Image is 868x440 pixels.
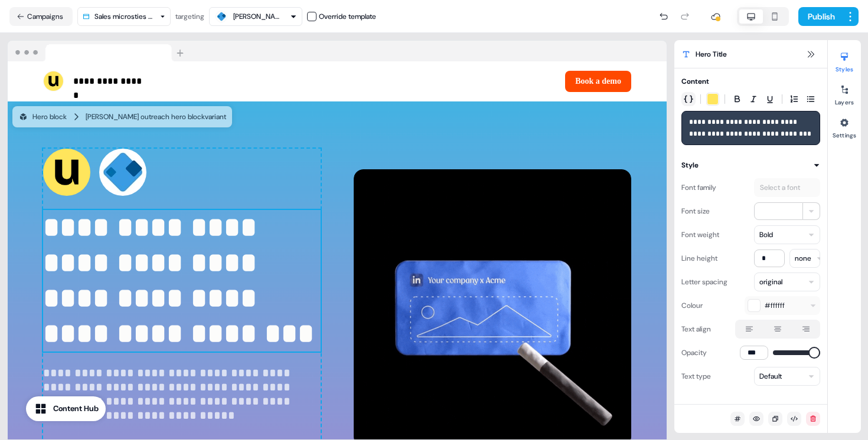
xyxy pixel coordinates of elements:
[681,320,711,339] div: Text align
[745,296,820,315] button: #ffffff
[26,396,106,421] button: Content Hub
[9,7,73,26] button: Campaigns
[681,225,719,244] div: Font weight
[828,47,861,73] button: Styles
[681,202,710,221] div: Font size
[342,71,631,92] div: Book a demo
[681,159,820,171] button: Style
[681,343,707,362] div: Opacity
[53,403,99,415] div: Content Hub
[759,370,782,382] div: Default
[759,229,773,241] div: Bold
[696,48,727,60] span: Hero Title
[175,11,204,22] div: targeting
[681,75,709,87] div: Content
[754,178,820,197] button: Select a font
[828,113,861,139] button: Settings
[681,296,703,315] div: Colour
[8,41,189,62] img: Browser topbar
[209,7,302,26] button: [PERSON_NAME]
[18,111,67,123] div: Hero block
[565,71,631,92] button: Book a demo
[681,249,717,268] div: Line height
[795,252,811,264] div: none
[798,7,842,26] button: Publish
[758,182,802,193] div: Select a font
[759,276,782,288] div: original
[681,159,699,171] div: Style
[681,178,716,197] div: Font family
[94,11,155,22] div: Sales microsties outreach
[233,11,280,22] div: [PERSON_NAME]
[828,80,861,106] button: Layers
[319,11,376,22] div: Override template
[86,111,226,123] div: [PERSON_NAME] outreach hero block variant
[765,300,785,311] span: #ffffff
[681,272,727,291] div: Letter spacing
[681,367,711,386] div: Text type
